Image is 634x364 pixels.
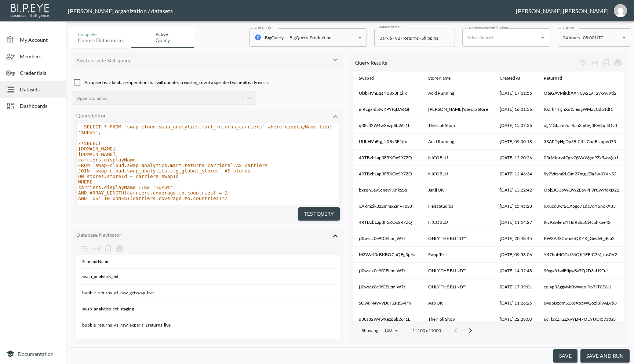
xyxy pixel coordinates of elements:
[538,101,630,117] th: f0ZfhNFghXdt3ieugWMaECdb1df1
[422,263,494,279] th: ONLY THE BLIND™
[422,182,494,198] th: Janji UK
[73,73,343,87] div: An upsert is a database operation that will update an existing row if a specified value already e...
[156,32,170,37] div: Active
[609,2,632,19] button: ana@swap-commerce.com
[298,207,340,221] button: Test Query
[538,230,630,247] th: KW3A4SCwhietQKYKgGesJvIgjEm2
[78,163,268,168] span: FROM `swap-cloud.swap_analytics.mart_returns_carriers` AS carriers
[563,25,575,30] label: interval
[78,152,119,157] span: [DOMAIN_NAME],
[76,232,324,238] div: Database Navigator
[78,190,227,196] span: AND ARRAY_LENGTH(carriers.coverage.to.countries) = 1
[422,214,494,230] th: NICOBLU
[78,168,251,174] span: JOIN `swap-cloud.swap_analytics.stg_global_stores` AS stores
[538,117,630,134] th: ogMGbam2orRan3mbVj3RvOqrB1z1
[90,243,102,255] div: Toggle table layout between fixed and auto (default: auto)
[544,74,562,83] div: Return Id
[612,57,624,69] div: Print
[20,69,60,77] span: Credentials
[428,74,460,83] span: Store Name
[355,59,577,66] div: Query Results
[353,214,422,230] th: 4RTBzbLap3F5XOxSR7ZQ
[20,36,60,44] span: My Account
[359,74,383,83] span: Swap Id
[68,7,516,14] div: [PERSON_NAME] organization / datasets
[353,166,422,182] th: 4RTBzbLap3F5XOxSR7ZQ
[494,101,538,117] th: 2025-04-17 16:01:36
[82,257,109,266] div: Schema Name
[538,198,630,214] th: nXucd0wf2CX5go71da7qY6nokX33
[422,117,494,134] th: The Noli Shop
[78,37,123,44] div: Choose datasource
[353,311,422,327] th: q38s32W4wXezpSb26r1L
[353,263,422,279] th: jJ0wscz0e9fCELtmjW7t
[255,25,272,30] label: credentials
[353,85,422,101] th: UlJbHVnEqgN0Bx3F1iIx
[78,179,92,185] span: WHERE
[78,185,173,190] span: carriers.displayName LIKE '%UPS%'
[538,134,630,150] th: 33APDyHgDpSBiCIINCbnFNppwJ73
[20,52,60,60] span: Members
[538,311,630,327] th: 6cFl2xZFZLXvYLM7OEYUDI57atG3
[422,134,494,150] th: Acid Running
[494,117,538,134] th: 2025-04-14 15:07:36
[9,2,51,18] img: bipeye-logo
[353,295,422,311] th: SOwuN4yVvDuFZPgGvIrh
[494,166,538,182] th: 2025-04-15 12:46:34
[362,327,378,334] p: Showing
[114,243,125,255] div: Print
[563,33,619,42] div: 24 hours - 08:00 UTC
[381,325,401,335] div: 100
[78,196,227,201] span: AND 'US' IN UNNEST(carriers.coverage.to.countries)*/
[412,327,441,334] p: 1–100 of 1000
[494,198,538,214] th: 2025-04-25 15:45:28
[538,182,630,198] th: OpjSJO3pWQWZE6yPF9rCw9fdxD22
[353,247,422,263] th: MZWz40rBKBOCpQFg3pYa
[359,74,374,83] div: Swap Id
[538,32,548,43] button: Open
[538,166,630,182] th: 8y7VitsmRLQm27mg1Zla3wJOXNS2
[422,230,494,247] th: ONLY THE BLIND™
[614,4,627,17] img: 7151a5340a926b4f92da4ffde41f27b4
[20,85,60,93] span: Datasets
[422,166,494,182] th: NICOBLU
[76,285,340,301] th: bubble_returns_v1_raw_getswap_live
[494,182,538,198] th: 2025-04-28 13:22:42
[18,351,54,357] span: Documentation
[422,247,494,263] th: Swap Test
[102,243,114,255] div: Number of rows selected for download: 12
[76,317,340,333] th: bubble_returns_v1_raw_axparis_1returns_live
[353,101,422,117] th: mREgxIdatwKPYtqDA6Gf
[156,37,170,44] div: Query
[494,134,538,150] th: 2025-04-29 09:00:18
[538,150,630,166] th: 05rMIorv4QevQWXWgmPZx54sVgu1
[494,295,538,311] th: 2025-08-03 11:26:26
[78,146,119,152] span: [DOMAIN_NAME],
[589,57,600,69] div: Toggle table layout between fixed and auto (default: auto)
[353,134,422,150] th: UlJbHVnEqgN0Bx3F1iIx
[580,349,630,363] button: save and run
[538,263,630,279] th: 9fxga31wlFfljiwSv7Q2D3kU9Tu1
[422,198,494,214] th: Heist Studios
[422,101,494,117] th: Emma's Swap Store
[467,25,508,30] label: run when selected finished
[428,74,451,83] div: Store Name
[553,349,577,363] button: save
[422,85,494,101] th: Acid Running
[353,230,422,247] th: jJ0wscz0e9fCELtmjW7t
[78,157,136,163] span: carriers.displayName
[544,74,572,83] span: Return Id
[20,102,60,110] span: Dashboards
[79,243,90,255] div: Wrap text
[494,85,538,101] th: 2025-04-27 17:11:55
[538,295,630,311] th: 84q6BzdmS1XoXo5WGozjBj9ALV53
[494,150,538,166] th: 2025-04-01 12:20:26
[463,323,478,338] button: Go to next page
[76,333,340,349] th: swap_analytics_staging
[538,85,630,101] th: OteGAVMiKbXXNCw2LVF2ykwyVtj2
[500,74,520,83] div: Created At
[494,247,538,263] th: 2025-03-25 09:58:06
[538,279,630,295] th: eqjap33ggvMKtvWqoiR67JT0E6i1
[353,150,422,166] th: 4RTBzbLap3F5XOxSR7ZQ
[289,33,332,42] div: BigQuery-Production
